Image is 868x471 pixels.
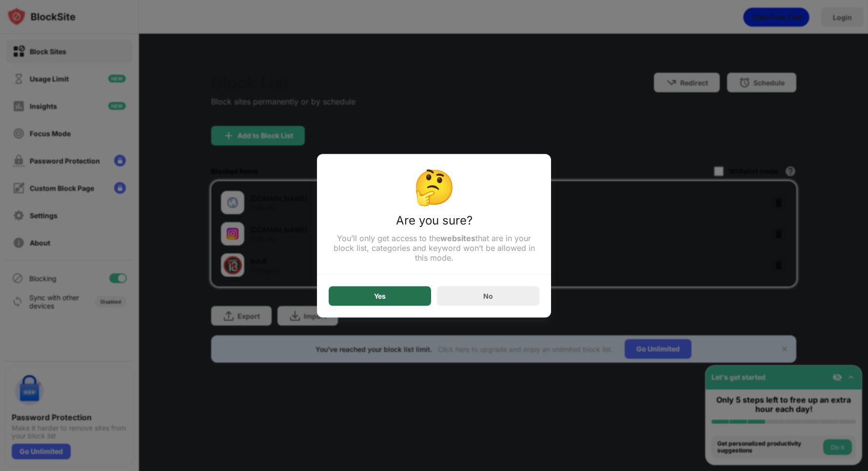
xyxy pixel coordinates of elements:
div: Are you sure? [329,213,539,233]
div: Yes [374,292,386,300]
strong: websites [440,233,475,243]
div: 🤔 [329,165,539,207]
div: You’ll only get access to the that are in your block list, categories and keyword won’t be allowe... [329,233,539,262]
div: No [483,292,493,300]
